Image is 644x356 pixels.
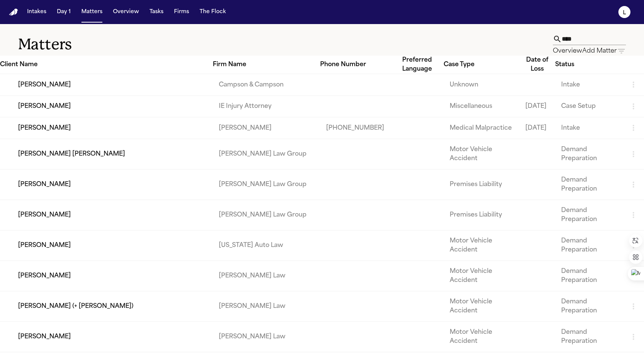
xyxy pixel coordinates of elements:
[9,9,18,16] img: Finch Logo
[213,117,320,139] td: [PERSON_NAME]
[320,117,390,139] td: [PHONE_NUMBER]
[320,60,390,69] div: Phone Number
[444,321,519,352] td: Motor Vehicle Accident
[213,95,320,117] td: IE Injury Attorney
[213,139,320,169] td: [PERSON_NAME] Law Group
[555,95,623,117] td: Case Setup
[24,5,49,19] button: Intakes
[213,169,320,200] td: [PERSON_NAME] Law Group
[555,74,623,95] td: Intake
[555,139,623,169] td: Demand Preparation
[444,291,519,321] td: Motor Vehicle Accident
[555,321,623,352] td: Demand Preparation
[147,5,166,19] button: Tasks
[54,5,74,19] button: Day 1
[213,200,320,230] td: [PERSON_NAME] Law Group
[78,5,105,19] button: Matters
[213,60,320,69] div: Firm Name
[213,321,320,352] td: [PERSON_NAME] Law
[444,139,519,169] td: Motor Vehicle Accident
[444,74,519,95] td: Unknown
[444,200,519,230] td: Premises Liability
[444,60,519,69] div: Case Type
[553,47,582,56] button: Overview
[444,230,519,261] td: Motor Vehicle Accident
[519,56,555,74] div: Date of Loss
[444,169,519,200] td: Premises Liability
[555,291,623,321] td: Demand Preparation
[110,5,142,19] button: Overview
[213,74,320,95] td: Campson & Campson
[519,117,555,139] td: [DATE]
[555,60,623,69] div: Status
[555,117,623,139] td: Intake
[171,5,192,19] button: Firms
[582,47,617,56] button: Add Matter
[444,95,519,117] td: Miscellaneous
[213,230,320,261] td: [US_STATE] Auto Law
[555,261,623,291] td: Demand Preparation
[444,261,519,291] td: Motor Vehicle Accident
[555,169,623,200] td: Demand Preparation
[213,291,320,321] td: [PERSON_NAME] Law
[519,95,555,117] td: [DATE]
[18,35,553,54] h1: Matters
[390,56,443,74] div: Preferred Language
[197,5,229,19] button: The Flock
[213,261,320,291] td: [PERSON_NAME] Law
[555,200,623,230] td: Demand Preparation
[444,117,519,139] td: Medical Malpractice
[555,230,623,261] td: Demand Preparation
[9,9,18,16] a: Home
